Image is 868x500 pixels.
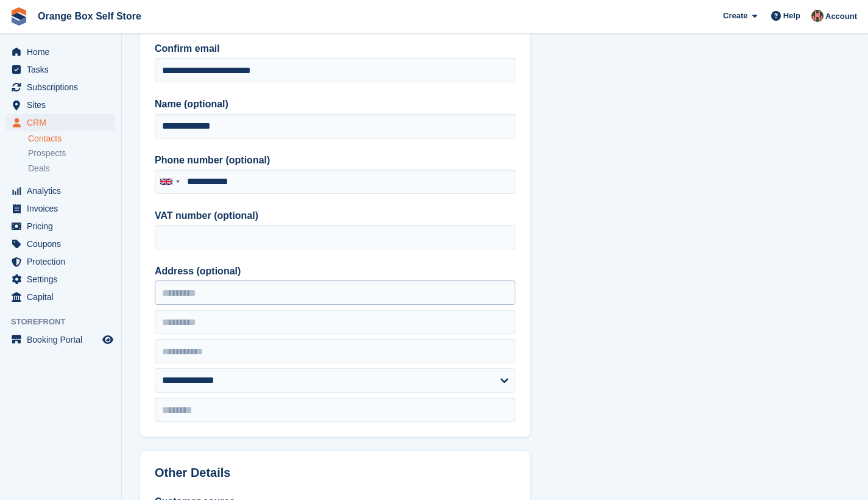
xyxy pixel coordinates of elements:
[155,209,515,223] label: VAT number (optional)
[10,7,28,26] img: stora-icon-8386f47178a22dfd0bd8f6a31ec36ba5ce8667c1dd55bd0f319d3a0aa187defe.svg
[155,170,183,193] div: United Kingdom: +44
[27,43,100,60] span: Home
[6,288,115,305] a: menu
[11,316,121,328] span: Storefront
[155,153,515,168] label: Phone number (optional)
[6,235,115,252] a: menu
[155,264,515,279] label: Address (optional)
[27,79,100,96] span: Subscriptions
[27,235,100,252] span: Coupons
[6,253,115,270] a: menu
[27,200,100,217] span: Invoices
[27,288,100,305] span: Capital
[6,331,115,348] a: menu
[27,96,100,113] span: Sites
[6,271,115,288] a: menu
[28,162,115,175] a: Deals
[28,147,115,160] a: Prospects
[28,148,66,159] span: Prospects
[6,182,115,199] a: menu
[101,332,115,347] a: Preview store
[27,114,100,131] span: CRM
[28,133,115,145] a: Contacts
[6,43,115,60] a: menu
[723,10,747,22] span: Create
[6,218,115,235] a: menu
[6,61,115,78] a: menu
[33,6,146,26] a: Orange Box Self Store
[27,61,100,78] span: Tasks
[27,331,100,348] span: Booking Portal
[6,79,115,96] a: menu
[825,10,857,23] span: Account
[28,163,50,174] span: Deals
[6,114,115,131] a: menu
[783,10,800,22] span: Help
[811,10,824,22] img: David Clark
[6,96,115,113] a: menu
[27,253,100,270] span: Protection
[27,271,100,288] span: Settings
[27,218,100,235] span: Pricing
[155,97,515,112] label: Name (optional)
[155,41,515,56] label: Confirm email
[6,200,115,217] a: menu
[27,182,100,199] span: Analytics
[155,466,515,480] h2: Other Details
